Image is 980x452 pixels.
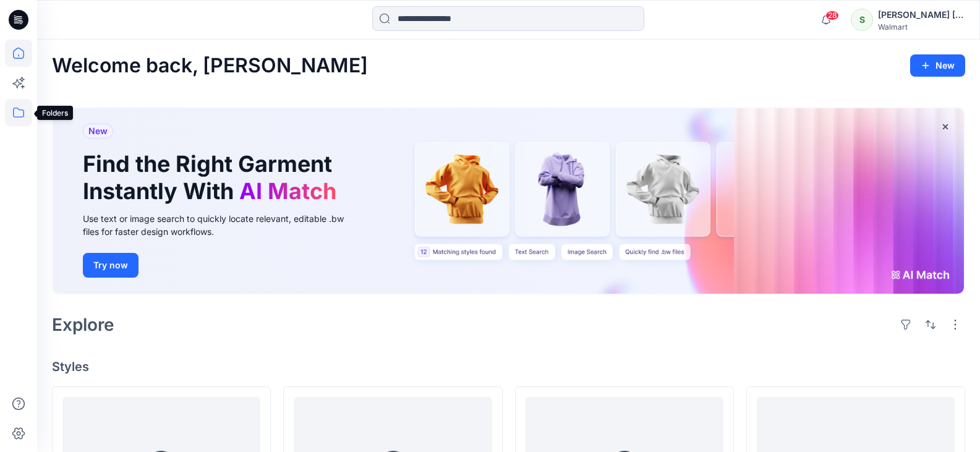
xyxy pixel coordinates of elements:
button: New [910,54,965,77]
h2: Explore [52,315,114,335]
span: AI Match [239,177,336,205]
h4: Styles [52,359,965,374]
div: Walmart [878,22,965,32]
h1: Find the Right Garment Instantly With [83,151,343,204]
span: 28 [825,11,839,20]
span: New [88,124,108,139]
div: S​ [851,9,873,31]
button: Try now [83,253,138,278]
div: [PERSON_NAME] ​[PERSON_NAME] [878,7,965,22]
div: Use text or image search to quickly locate relevant, editable .bw files for faster design workflows. [83,212,361,238]
h2: Welcome back, [PERSON_NAME] [52,54,368,77]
